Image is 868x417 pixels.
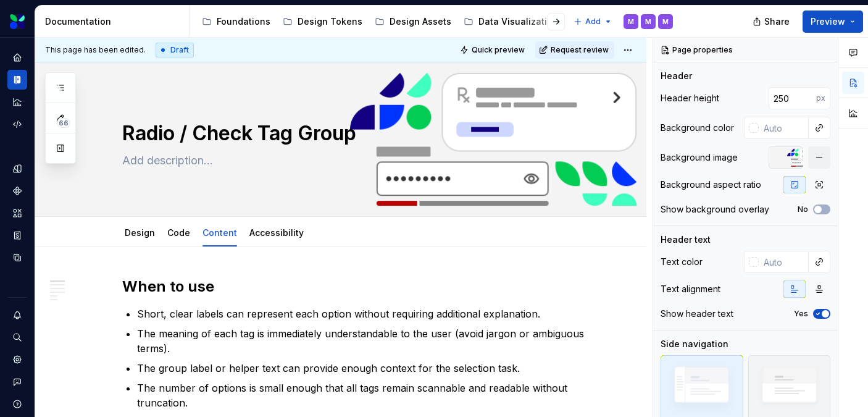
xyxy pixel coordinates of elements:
[661,122,734,134] div: Background color
[7,203,27,223] a: Assets
[244,219,309,245] div: Accessibility
[370,12,456,32] a: Design Assets
[57,118,70,128] span: 66
[120,119,586,148] textarea: Radio / Check Tag Group
[661,256,703,268] div: Text color
[7,48,27,67] a: Home
[45,45,146,55] span: This page has been edited.
[803,11,863,33] button: Preview
[585,17,601,27] span: Add
[10,14,25,29] img: 6e787e26-f4c0-4230-8924-624fe4a2d214.png
[7,92,27,112] a: Analytics
[45,15,184,28] div: Documentation
[456,41,530,59] button: Quick preview
[278,12,367,32] a: Design Tokens
[122,277,214,295] strong: When to use
[202,227,237,238] a: Content
[661,203,769,216] div: Show background overlay
[661,92,719,104] div: Header height
[167,227,190,238] a: Code
[459,12,563,32] a: Data Visualization
[472,45,525,55] span: Quick preview
[197,9,567,34] div: Page tree
[661,70,692,82] div: Header
[7,327,27,347] button: Search ⌘K
[746,11,798,33] button: Share
[661,283,720,295] div: Text alignment
[661,338,728,350] div: Side navigation
[197,12,275,32] a: Foundations
[759,251,809,273] input: Auto
[298,15,362,28] div: Design Tokens
[137,361,589,376] p: The group label or helper text can provide enough context for the selection task.
[645,17,651,27] div: M
[137,306,589,321] p: Short, clear labels can represent each option without requiring additional explanation.
[794,309,808,319] label: Yes
[478,15,558,28] div: Data Visualization
[120,219,160,245] div: Design
[7,372,27,392] button: Contact support
[535,41,614,59] button: Request review
[7,248,27,267] a: Data sources
[811,15,845,28] span: Preview
[661,234,711,246] div: Header text
[661,179,761,191] div: Background aspect ratio
[764,15,790,28] span: Share
[661,308,733,320] div: Show header text
[816,93,825,103] p: px
[7,305,27,325] button: Notifications
[156,43,194,57] div: Draft
[769,87,816,109] input: Auto
[7,114,27,134] a: Code automation
[628,17,634,27] div: M
[7,181,27,201] a: Components
[217,15,270,28] div: Foundations
[759,117,809,139] input: Auto
[551,45,609,55] span: Request review
[7,350,27,369] a: Settings
[198,219,242,245] div: Content
[798,204,808,214] label: No
[162,219,195,245] div: Code
[662,17,669,27] div: M
[661,151,738,164] div: Background image
[137,381,589,410] p: The number of options is small enough that all tags remain scannable and readable without truncat...
[7,159,27,179] a: Design tokens
[7,225,27,245] a: Storybook stories
[249,227,304,238] a: Accessibility
[125,227,155,238] a: Design
[570,13,616,30] button: Add
[137,326,589,356] p: The meaning of each tag is immediately understandable to the user (avoid jargon or ambiguous terms).
[390,15,451,28] div: Design Assets
[7,70,27,90] a: Documentation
